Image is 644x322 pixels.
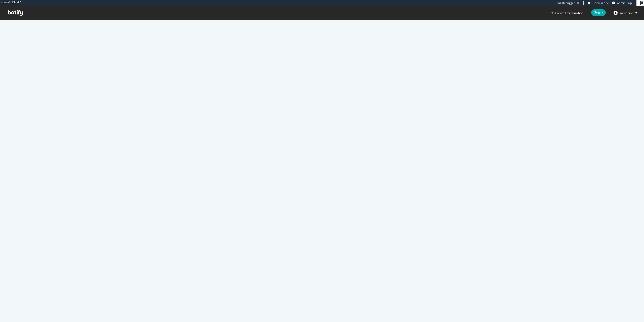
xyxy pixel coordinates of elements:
[620,11,633,15] span: somaninn
[617,1,633,5] span: Admin Page
[557,1,576,5] div: Viz Debugger:
[588,1,609,5] a: Open in dev
[612,1,633,5] a: Admin Page
[551,11,584,15] button: Create Organization
[591,9,606,16] span: Help
[592,1,609,5] span: Open in dev
[610,9,641,17] button: somaninn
